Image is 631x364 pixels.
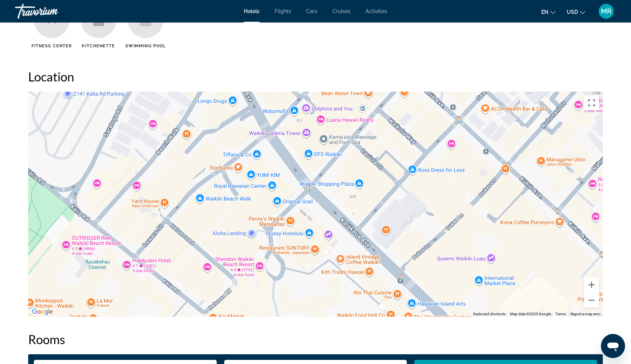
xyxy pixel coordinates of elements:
a: Flights [275,8,291,14]
button: Toggle fullscreen view [584,95,599,110]
button: Change language [541,6,556,17]
span: Swimming Pool [125,44,166,48]
a: Cruises [332,8,350,14]
a: Report a map error [571,312,601,316]
button: Zoom out [584,293,599,308]
a: Activities [365,8,387,14]
a: Terms (opens in new tab) [556,312,566,316]
button: Zoom in [584,277,599,292]
a: Cars [306,8,317,14]
span: en [541,9,548,15]
span: Map data ©2025 Google [510,312,551,316]
iframe: Button to launch messaging window [601,334,625,358]
h2: Location [28,69,603,84]
a: Travorium [15,2,90,21]
button: User Menu [596,3,616,19]
span: MR [601,8,611,15]
button: Keyboard shortcuts [473,311,506,317]
span: Kitchenette [82,44,115,48]
a: Hotels [244,8,260,14]
h2: Rooms [28,332,603,347]
button: Change currency [567,6,585,17]
span: Fitness Center [32,44,72,48]
img: Google [30,307,55,317]
a: Open this area in Google Maps (opens a new window) [30,307,55,317]
span: USD [567,9,578,15]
